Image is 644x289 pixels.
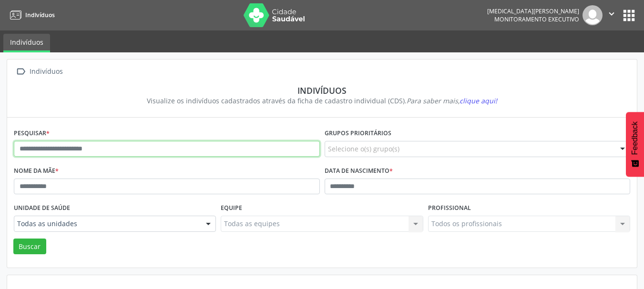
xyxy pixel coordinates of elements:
[460,96,497,105] span: clique aqui!
[14,201,70,216] label: Unidade de saúde
[621,7,637,24] button: apps
[14,65,28,79] i: 
[20,96,624,106] div: Visualize os indivíduos cadastrados através da ficha de cadastro individual (CDS).
[325,126,391,141] label: Grupos prioritários
[494,15,579,23] span: Monitoramento Executivo
[28,65,64,79] div: Indivíduos
[583,5,603,25] img: img
[17,219,196,229] span: Todas as unidades
[606,9,617,19] i: 
[20,85,624,96] div: Indivíduos
[14,164,59,179] label: Nome da mãe
[221,201,242,216] label: Equipe
[25,11,55,19] span: Indivíduos
[14,65,64,79] a:  Indivíduos
[7,7,55,23] a: Indivíduos
[14,126,50,141] label: Pesquisar
[626,112,644,177] button: Feedback - Mostrar pesquisa
[407,96,497,105] i: Para saber mais,
[603,5,621,25] button: 
[3,34,50,52] a: Indivíduos
[13,239,46,255] button: Buscar
[487,7,579,15] div: [MEDICAL_DATA][PERSON_NAME]
[428,201,471,216] label: Profissional
[328,144,399,154] span: Selecione o(s) grupo(s)
[631,121,639,155] span: Feedback
[325,164,393,179] label: Data de nascimento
